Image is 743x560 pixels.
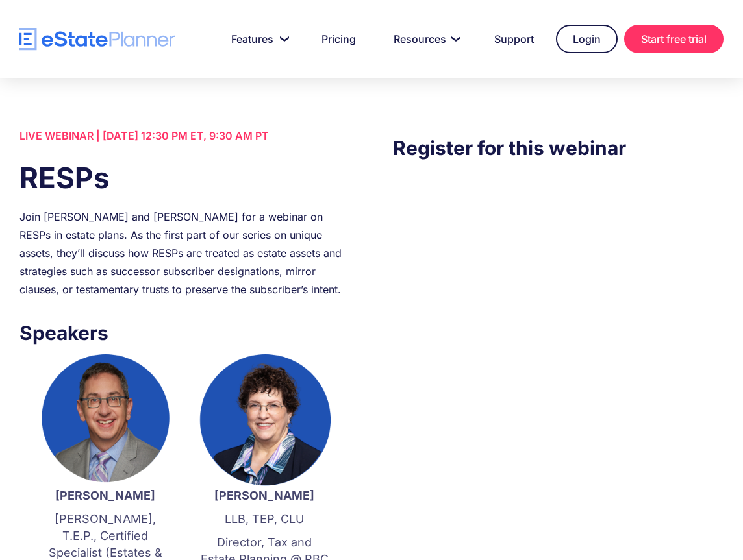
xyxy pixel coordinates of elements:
h1: RESPs [19,158,350,198]
p: LLB, TEP, CLU [198,511,331,528]
a: Resources [378,26,472,52]
h3: Speakers [19,318,350,348]
div: Join [PERSON_NAME] and [PERSON_NAME] for a webinar on RESPs in estate plans. As the first part of... [19,208,350,298]
strong: [PERSON_NAME] [55,489,155,502]
iframe: Form 0 [393,189,724,421]
div: LIVE WEBINAR | [DATE] 12:30 PM ET, 9:30 AM PT [19,127,350,145]
a: Features [216,26,299,52]
a: Login [556,25,618,53]
a: Start free trial [624,25,724,53]
h3: Register for this webinar [393,133,724,163]
strong: [PERSON_NAME] [214,489,314,502]
a: Pricing [306,26,371,52]
a: Support [479,26,549,52]
a: home [19,28,175,51]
